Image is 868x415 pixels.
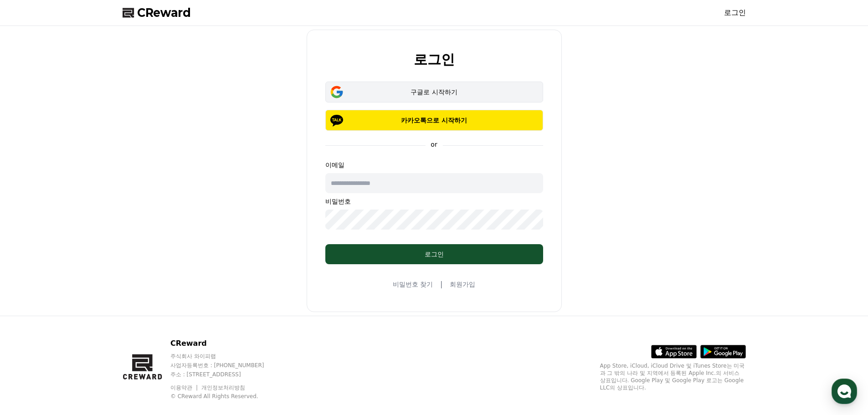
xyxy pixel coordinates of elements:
p: 비밀번호 [325,197,543,206]
button: 구글로 시작하기 [325,82,543,102]
a: 설정 [118,289,175,312]
span: | [440,279,442,290]
a: 개인정보처리방침 [201,384,245,391]
span: 설정 [141,302,152,310]
a: 회원가입 [450,280,475,289]
p: 이메일 [325,160,543,169]
p: CReward [170,338,282,349]
a: 비밀번호 찾기 [393,280,433,289]
p: App Store, iCloud, iCloud Drive 및 iTunes Store는 미국과 그 밖의 나라 및 지역에서 등록된 Apple Inc.의 서비스 상표입니다. Goo... [600,362,746,391]
a: 대화 [60,289,118,312]
a: CReward [123,5,191,20]
div: 구글로 시작하기 [339,87,530,97]
p: or [425,140,442,149]
p: 사업자등록번호 : [PHONE_NUMBER] [170,362,282,369]
p: 카카오톡으로 시작하기 [339,116,530,125]
span: 대화 [83,303,94,310]
p: © CReward All Rights Reserved. [170,393,282,400]
button: 로그인 [325,244,543,264]
span: CReward [137,5,191,20]
a: 홈 [3,289,60,312]
span: 홈 [29,302,34,310]
h2: 로그인 [414,52,455,67]
a: 로그인 [724,7,746,18]
button: 카카오톡으로 시작하기 [325,110,543,131]
div: 로그인 [344,250,525,259]
a: 이용약관 [170,384,199,391]
p: 주소 : [STREET_ADDRESS] [170,371,282,378]
p: 주식회사 와이피랩 [170,353,282,360]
